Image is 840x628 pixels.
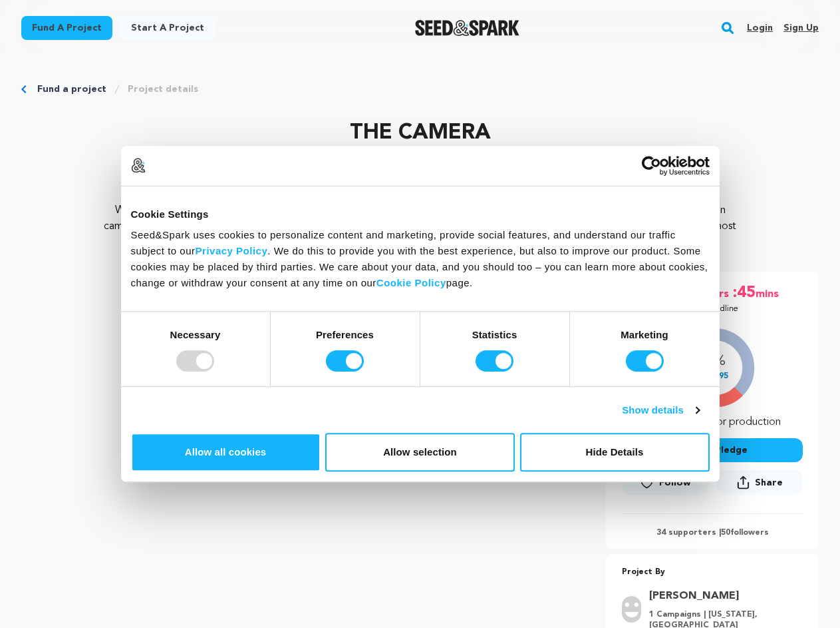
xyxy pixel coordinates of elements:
[732,282,756,304] span: :45
[716,470,803,495] button: Share
[622,527,803,538] p: 34 supporters | followers
[415,20,519,36] a: Seed&Spark Homepage
[131,433,321,471] button: Allow all cookies
[21,83,819,96] div: Breadcrumb
[622,402,699,418] a: Show details
[170,329,221,340] strong: Necessary
[622,471,708,495] a: Follow
[196,245,268,256] a: Privacy Policy
[131,206,710,222] div: Cookie Settings
[415,20,519,36] img: Seed&Spark Logo Dark Mode
[325,433,515,471] button: Allow selection
[593,156,710,176] a: Usercentrics Cookiebot - opens in a new window
[131,158,146,172] img: logo
[713,282,732,304] span: hrs
[783,17,819,39] a: Sign up
[128,83,198,96] a: Project details
[120,16,215,40] a: Start a project
[472,329,517,340] strong: Statistics
[101,202,739,250] p: While searching for her lost camera in the desert, [PERSON_NAME] reflects on her time in a [DEMOG...
[756,282,781,304] span: mins
[755,476,783,489] span: Share
[622,596,641,623] img: user.png
[21,117,819,149] p: THE CAMERA
[659,476,691,489] span: Follow
[131,227,710,291] div: Seed&Spark uses cookies to personalize content and marketing, provide social features, and unders...
[21,16,112,40] a: Fund a project
[621,329,668,340] strong: Marketing
[649,588,795,604] a: Goto Steve Sasaki profile
[376,277,446,288] a: Cookie Policy
[21,176,819,192] p: Drama, History
[622,565,803,580] p: Project By
[520,433,710,471] button: Hide Details
[747,17,773,39] a: Login
[716,470,803,500] span: Share
[721,529,730,537] span: 50
[21,160,819,176] p: [GEOGRAPHIC_DATA], [US_STATE] | Film Short
[37,83,106,96] a: Fund a project
[316,329,374,340] strong: Preferences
